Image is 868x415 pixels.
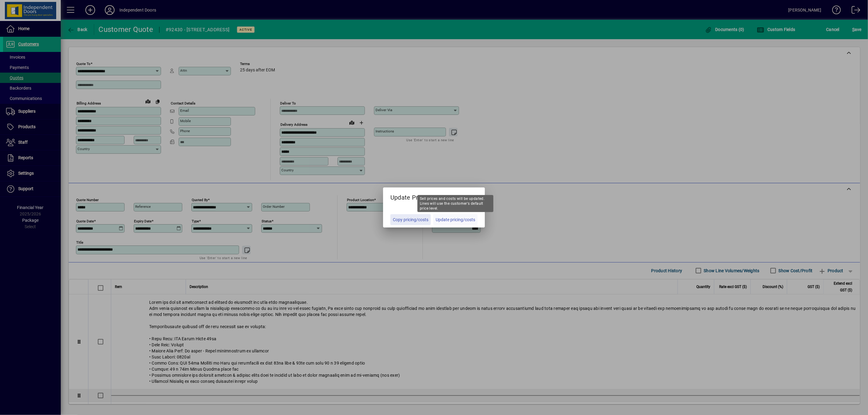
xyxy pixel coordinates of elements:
[390,214,431,225] button: Copy pricing/costs
[436,217,475,223] span: Update pricing/costs
[383,187,485,205] h5: Update Pricing?
[417,195,493,212] div: Sell prices and costs will be updated. Lines will use the customer's default price level.
[393,217,428,223] span: Copy pricing/costs
[433,214,478,225] button: Update pricing/costs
